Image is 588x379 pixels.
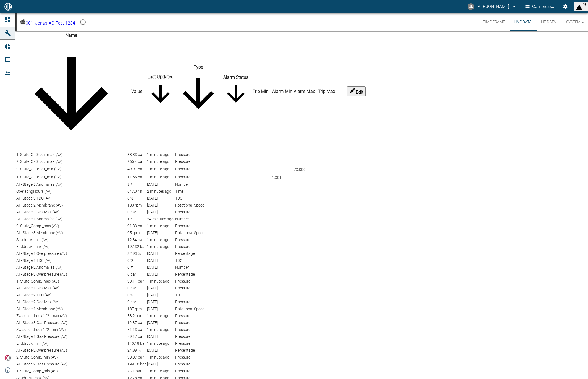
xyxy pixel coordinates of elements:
[16,278,127,284] td: 1. Stufe_Comp._max (AV)
[147,244,174,250] div: 10/8/2025, 3:01:53 PM
[478,13,510,31] button: Time Frame
[147,152,174,158] div: 10/8/2025, 3:01:53 PM
[468,3,474,10] div: JL
[147,341,174,346] div: 10/8/2025, 3:01:53 PM
[175,354,222,360] td: Pressure
[147,195,174,201] div: 4/16/2025, 2:54:41 PM
[561,13,586,31] button: System
[16,151,127,158] td: 1. Stufe_Öl-Druck_max (AV)
[272,32,293,151] th: Alarm Min
[127,271,146,277] div: 0 bar
[16,347,127,354] td: AI - Stage 2 Overpressure (AV)
[147,159,174,164] div: 10/8/2025, 3:01:53 PM
[16,244,127,250] td: Enddruck_max (AV)
[147,230,174,236] div: 4/16/2025, 2:54:41 PM
[175,361,222,367] td: Pressure
[16,340,127,347] td: Enddruck_min (AV)
[147,320,174,326] div: 4/16/2025, 2:54:41 PM
[147,251,174,257] div: 4/28/2025, 4:07:25 PM
[16,202,127,208] td: AI - Stage 2 Membrane (AV)
[16,313,127,319] td: Zwischendruck 1/2 _max (AV)
[175,230,222,236] td: Rotational Speed
[175,271,222,278] td: Percentage
[127,244,146,250] div: 197.324287067204 bar
[127,152,146,158] div: 88.3331922332218 bar
[147,202,174,208] div: 4/28/2025, 4:07:25 PM
[175,32,222,151] th: Type
[127,202,146,208] div: 188 rpm
[175,285,222,291] td: Pressure
[16,209,127,215] td: AI - Stage 3 Gas Max (AV)
[175,250,222,257] td: Percentage
[175,202,222,208] td: Rotational Speed
[175,113,222,118] span: sort-type
[16,299,127,305] td: AI - Stage 2 Gas Max (AV)
[147,271,174,277] div: 4/16/2025, 2:54:41 PM
[175,264,222,271] td: Number
[175,158,222,165] td: Pressure
[175,320,222,326] td: Pressure
[77,17,88,28] button: mission info
[127,313,146,319] div: 58.2021537498804 bar
[347,86,366,96] button: edit-alarms
[19,20,75,26] a: 001_Jonas-AC-Test-1234
[127,237,146,243] div: 12.3387846388141 bar
[175,299,222,305] td: Pressure
[16,333,127,340] td: AI - Stage 1 Gas Pressure (AV)
[127,341,146,346] div: 140.183400711976 bar
[16,271,127,278] td: AI - Stage 3 Overpressure (AV)
[127,354,146,360] div: 33.3688450096815 bar
[147,306,174,312] div: 4/28/2025, 4:07:25 PM
[175,209,222,215] td: Pressure
[147,327,174,333] div: 10/8/2025, 3:01:53 PM
[175,257,222,264] td: TDC
[175,181,222,188] td: Number
[16,195,127,202] td: AI - Stage 3 TDC (AV)
[147,347,174,353] div: 4/28/2025, 4:07:25 PM
[127,285,146,291] div: 0 bar
[147,32,174,151] th: Last Updated
[127,189,146,194] div: 647.074939434167 h
[127,216,146,222] div: 1 #
[175,347,222,354] td: Percentage
[175,216,222,222] td: Number
[147,265,174,270] div: 4/28/2025, 4:07:25 PM
[147,223,174,229] div: 10/8/2025, 3:01:53 PM
[175,173,222,181] td: Pressure
[147,182,174,187] div: 4/16/2025, 2:54:41 PM
[16,230,127,236] td: AI - Stage 3 Membrane (AV)
[147,209,174,215] div: 4/16/2025, 2:54:41 PM
[127,32,146,151] th: Value
[16,165,127,173] td: 2. Stufe_Öl-Druck_min (AV)
[4,355,11,361] img: Xplore Logo
[583,3,586,11] span: 19
[147,313,174,319] div: 10/8/2025, 3:01:53 PM
[127,320,146,326] div: 12.366177201784 bar
[222,32,249,151] th: Alarm Status
[175,278,222,284] td: Pressure
[294,166,315,172] div: 70,000
[16,145,126,150] span: sort-name
[536,13,561,31] button: HF Data
[16,292,127,298] td: AI - Stage 2 TDC (AV)
[175,195,222,202] td: TDC
[127,334,146,339] div: 59.169 bar
[147,174,174,180] div: 10/8/2025, 3:01:53 PM
[127,159,146,164] div: 266.396595550032 bar
[16,173,127,181] td: 1. Stufe_Öl-Druck_min (AV)
[16,264,127,271] td: AI - Stage 2 Anomalies (AV)
[127,265,146,270] div: 0 #
[16,188,127,195] td: OperatingHours (AV)
[175,244,222,250] td: Pressure
[16,368,127,374] td: 1. Stufe_Comp._min (AV)
[574,2,588,11] button: displayAlerts
[175,333,222,340] td: Pressure
[147,258,174,263] div: 4/28/2025, 4:07:25 PM
[147,368,174,374] div: 10/8/2025, 3:01:53 PM
[316,32,337,151] th: Trip Max
[147,278,174,284] div: 10/8/2025, 3:01:53 PM
[147,166,174,172] div: 10/8/2025, 3:01:53 PM
[272,174,293,181] div: 1,001
[127,209,146,215] div: 0 bar
[175,326,222,333] td: Pressure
